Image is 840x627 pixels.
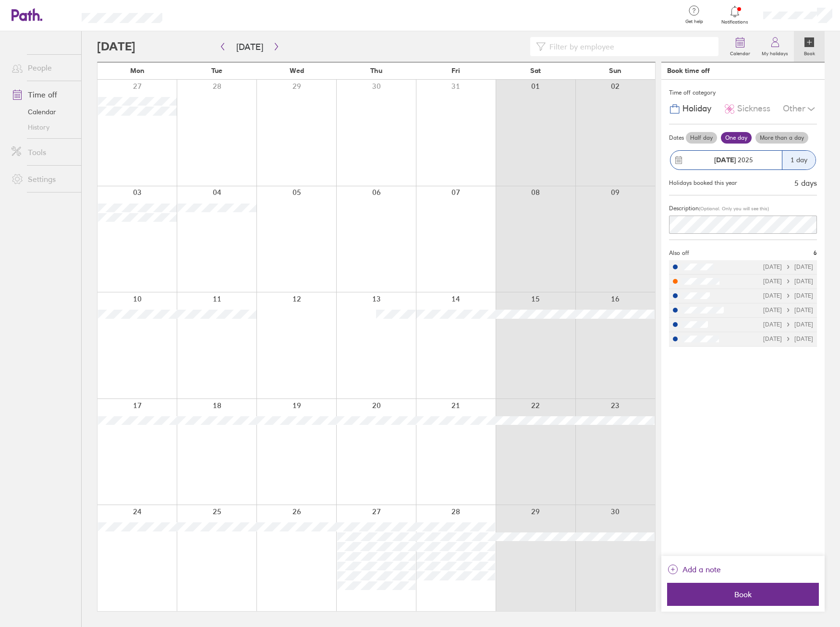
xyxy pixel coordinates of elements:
span: 2025 [714,156,753,164]
a: Settings [4,169,81,189]
span: Thu [370,67,382,74]
span: Fri [451,67,460,74]
label: Calendar [724,48,756,57]
label: More than a day [755,132,808,144]
span: Get help [679,19,710,24]
span: Book [674,590,812,599]
span: Wed [290,67,304,74]
a: Notifications [719,5,751,25]
div: 1 day [782,151,816,169]
a: Time off [4,85,81,104]
button: Add a note [667,562,721,577]
label: Book [798,48,821,57]
span: Dates [669,134,684,141]
div: Other [783,100,817,118]
button: [DATE] [229,39,271,55]
a: Tools [4,143,81,162]
span: Tue [211,67,222,74]
span: Description [669,205,699,212]
a: Calendar [4,104,81,120]
button: [DATE] 20251 day [669,145,817,175]
div: [DATE] [DATE] [763,264,813,270]
span: Holiday [682,104,711,114]
div: [DATE] [DATE] [763,307,813,313]
span: Sun [609,67,621,74]
label: My holidays [756,48,794,57]
span: Also off [669,250,689,256]
label: Half day [686,132,717,144]
div: Holidays booked this year [669,180,737,186]
span: Mon [130,67,145,74]
div: Time off category [669,85,817,100]
div: 5 days [794,179,817,187]
div: [DATE] [DATE] [763,278,813,285]
a: My holidays [756,31,794,62]
span: Notifications [719,19,751,25]
div: [DATE] [DATE] [763,292,813,299]
span: (Optional. Only you will see this) [699,205,769,212]
a: Calendar [724,31,756,62]
div: Book time off [667,67,710,74]
div: [DATE] [DATE] [763,336,813,342]
strong: [DATE] [714,156,736,164]
span: Add a note [682,562,721,577]
a: Book [794,31,825,62]
button: Book [667,583,819,606]
a: People [4,58,81,77]
div: [DATE] [DATE] [763,321,813,328]
a: History [4,120,81,135]
label: One day [721,132,752,144]
span: Sat [530,67,541,74]
span: 6 [814,250,817,256]
input: Filter by employee [546,37,713,56]
span: Sickness [737,104,770,114]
